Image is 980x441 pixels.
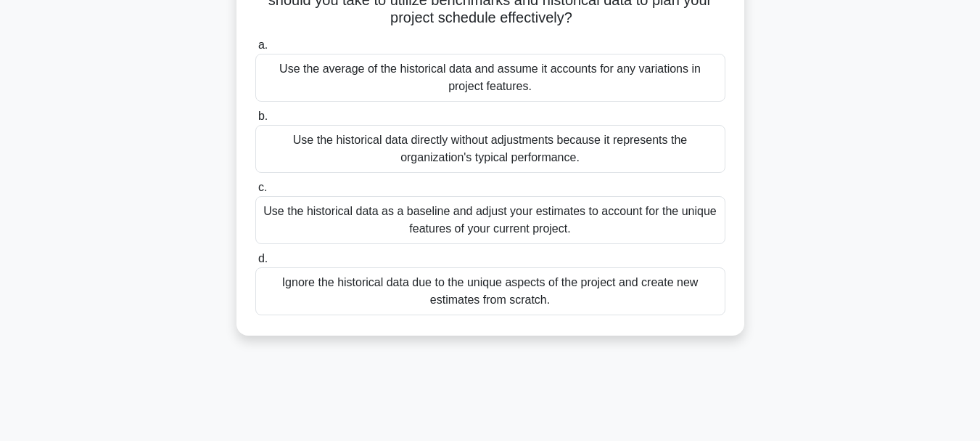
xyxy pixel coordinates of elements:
div: Ignore the historical data due to the unique aspects of the project and create new estimates from... [255,267,725,315]
span: a. [258,39,268,51]
div: Use the average of the historical data and assume it accounts for any variations in project featu... [255,54,725,102]
span: c. [258,181,267,193]
div: Use the historical data as a baseline and adjust your estimates to account for the unique feature... [255,196,725,244]
div: Use the historical data directly without adjustments because it represents the organization's typ... [255,125,725,173]
span: b. [258,110,268,122]
span: d. [258,252,268,264]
